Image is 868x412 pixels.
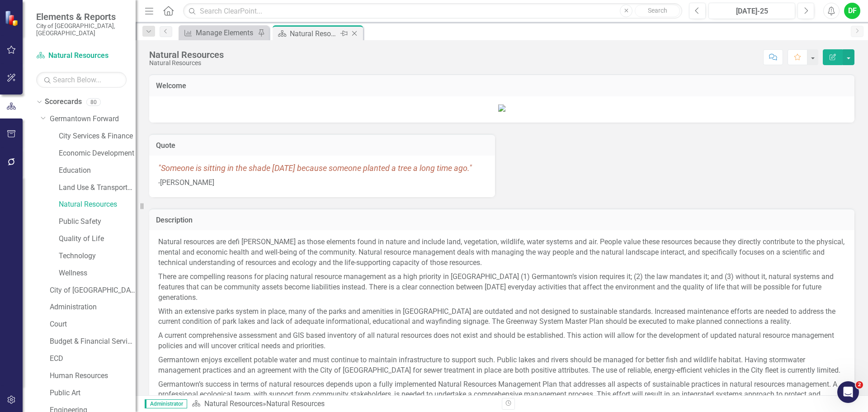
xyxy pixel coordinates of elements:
[36,22,127,37] small: City of [GEOGRAPHIC_DATA], [GEOGRAPHIC_DATA]
[844,3,860,19] button: DF
[36,11,127,22] span: Elements & Reports
[86,98,101,106] div: 80
[50,114,136,124] a: Germantown Forward
[59,251,136,261] a: Technology
[158,270,845,305] p: There are compelling reasons for placing natural resource management as a high priority in [GEOGR...
[59,148,136,159] a: Economic Development
[158,176,486,188] p: -[PERSON_NAME]
[59,131,136,142] a: City Services & Finance
[158,237,845,270] p: Natural resources are defi [PERSON_NAME] as those elements found in nature and include land, vege...
[145,399,187,408] span: Administrator
[837,381,859,403] iframe: Intercom live chat
[192,399,495,409] div: »
[196,27,255,38] div: Manage Elements
[648,7,667,14] span: Search
[204,399,263,408] a: Natural Resources
[50,285,136,296] a: City of [GEOGRAPHIC_DATA]
[708,3,795,19] button: [DATE]-25
[59,217,136,227] a: Public Safety
[50,319,136,330] a: Court
[498,104,505,112] img: 198-077_GermantownForward2035_Layout_rev2%20(4)_Page_17.jpg
[36,51,127,61] a: Natural Resources
[158,305,845,329] p: With an extensive parks system in place, many of the parks and amenities in [GEOGRAPHIC_DATA] are...
[856,381,863,388] span: 2
[149,60,224,66] div: Natural Resources
[59,234,136,244] a: Quality of Life
[290,28,338,39] div: Natural Resources
[5,10,20,26] img: ClearPoint Strategy
[181,27,255,38] a: Manage Elements
[156,142,488,150] h3: Quote
[50,354,136,364] a: ECD
[50,388,136,398] a: Public Art
[712,6,792,17] div: [DATE]-25
[156,216,848,224] h3: Description
[158,353,845,378] p: Germantown enjoys excellent potable water and must continue to maintain infrastructure to support...
[59,268,136,279] a: Wellness
[50,371,136,381] a: Human Resources
[45,97,82,107] a: Scorecards
[158,163,472,173] span: "Someone is sitting in the shade [DATE] because someone planted a tree a long time ago."
[59,166,136,176] a: Education
[156,82,848,90] h3: Welcome
[59,183,136,193] a: Land Use & Transportation
[635,5,680,17] button: Search
[36,72,127,88] input: Search Below...
[183,3,682,19] input: Search ClearPoint...
[158,329,845,353] p: A current comprehensive assessment and GIS based inventory of all natural resources does not exis...
[266,399,325,408] div: Natural Resources
[149,50,224,60] div: Natural Resources
[50,336,136,347] a: Budget & Financial Services
[59,199,136,210] a: Natural Resources
[50,302,136,313] a: Administration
